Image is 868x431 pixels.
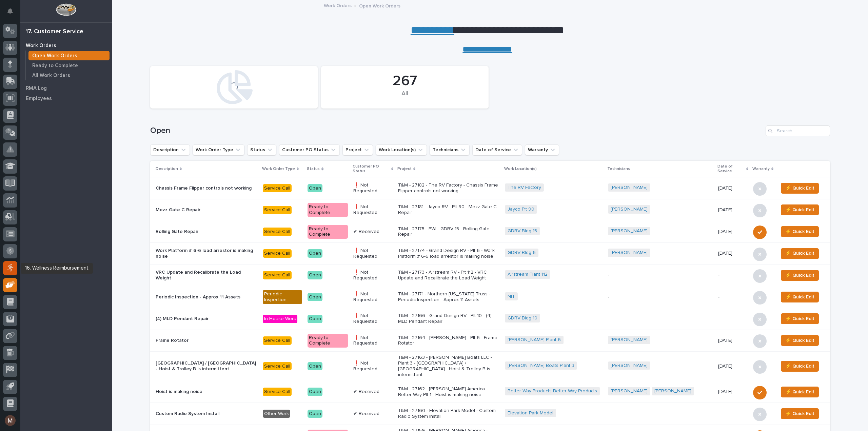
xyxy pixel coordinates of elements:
p: ❗ Not Requested [353,182,393,194]
span: ⚡ Quick Edit [785,336,814,345]
tr: VRC Update and Recalibrate the Load WeightService CallOpen❗ Not RequestedT&M - 27173 - Airstream ... [150,265,830,286]
a: Elevation Park Model [508,410,553,416]
p: Employees [26,96,52,102]
p: T&M - 27171 - Northern [US_STATE] Truss - Periodic Inspection - Approx 11 Assets [398,291,499,303]
p: ✔ Received [353,229,393,235]
a: All Work Orders [26,71,112,80]
p: All Work Orders [32,73,70,79]
p: - [718,316,748,322]
button: Technicians [430,144,470,155]
p: Mezz Gate C Repair [156,207,257,213]
div: Service Call [263,362,292,371]
span: ⚡ Quick Edit [785,184,814,192]
button: Work Location(s) [376,144,427,155]
p: [DATE] [718,251,748,256]
div: Open [308,388,322,396]
tr: Work Platform # 6-6 load arrestor is making noiseService CallOpen❗ Not RequestedT&M - 27174 - Gra... [150,242,830,264]
button: ⚡ Quick Edit [781,387,819,397]
p: ❗ Not Requested [353,291,393,303]
a: The RV Factory [508,185,541,191]
p: - [718,294,748,300]
a: Open Work Orders [26,51,112,60]
div: Periodic Inspection [263,290,302,304]
a: [PERSON_NAME] Boats Plant 3 [508,363,574,369]
p: T&M - 27182 - The RV Factory - Chassis Frame Flipper controls not working [398,182,499,194]
tr: Frame RotatorService CallReady to Complete❗ Not RequestedT&M - 27164 - [PERSON_NAME] - Plt 6 - Fr... [150,330,830,351]
span: ⚡ Quick Edit [785,293,814,301]
p: - [718,272,748,278]
p: ✔ Received [353,411,393,417]
div: Other Work [263,410,290,418]
div: Notifications [8,8,17,19]
button: ⚡ Quick Edit [781,408,819,419]
p: Date of Service [717,163,745,175]
button: Warranty [525,144,559,155]
p: [DATE] [718,207,748,213]
p: VRC Update and Recalibrate the Load Weight [156,270,257,281]
p: - [608,316,713,322]
div: 267 [333,73,477,90]
p: Warranty [752,165,770,173]
p: [DATE] [718,185,748,191]
a: Work Orders [20,40,112,51]
button: Description [150,144,190,155]
p: Open Work Orders [32,53,77,59]
a: GDRV Bldg 10 [508,315,537,321]
p: Work Orders [26,43,56,49]
p: T&M - 27174 - Grand Design RV - Plt 6 - Work Platform # 6-6 load arrestor is making noise [398,248,499,259]
a: Airstream Plant 112 [508,272,548,277]
div: Search [766,125,830,136]
a: [PERSON_NAME] [611,207,648,212]
div: Ready to Complete [308,225,348,239]
span: ⚡ Quick Edit [785,362,814,370]
a: [PERSON_NAME] [611,388,648,394]
p: T&M - 27163 - [PERSON_NAME] Boats LLC - Plant 3 - [GEOGRAPHIC_DATA] / [GEOGRAPHIC_DATA] - Hoist &... [398,355,499,377]
div: Service Call [263,249,292,258]
div: Open [308,362,322,371]
span: ⚡ Quick Edit [785,388,814,396]
p: Project [397,165,412,173]
a: [PERSON_NAME] [611,228,648,234]
button: Notifications [3,4,17,18]
tr: Custom Radio System InstallOther WorkOpen✔ ReceivedT&M - 27160 - Elevation Park Model - Custom Ra... [150,403,830,425]
a: [PERSON_NAME] [611,185,648,191]
p: Work Platform # 6-6 load arrestor is making noise [156,248,257,259]
button: Status [247,144,276,155]
p: Customer PO Status [353,163,390,175]
tr: (4) MLD Pendant RepairIn-House WorkOpen❗ Not RequestedT&M - 27166 - Grand Design RV - Plt 10 - (4... [150,308,830,330]
a: [PERSON_NAME] [611,337,648,343]
p: ❗ Not Requested [353,270,393,281]
div: 17. Customer Service [26,28,83,36]
p: Status [307,165,320,173]
p: T&M - 27164 - [PERSON_NAME] - Plt 6 - Frame Rotator [398,335,499,347]
tr: [GEOGRAPHIC_DATA] / [GEOGRAPHIC_DATA] - Hoist & Trolley B is intermittentService CallOpen❗ Not Re... [150,351,830,381]
div: All [333,90,477,104]
p: T&M - 27166 - Grand Design RV - Plt 10 - (4) MLD Pendant Repair [398,313,499,325]
a: Employees [20,93,112,103]
tr: Rolling Gate RepairService CallReady to Complete✔ ReceivedT&M - 27175 - PWI - GDRV 15 - Rolling G... [150,221,830,242]
a: GDRV Bldg 15 [508,228,537,234]
p: - [608,411,713,417]
div: Ready to Complete [308,203,348,217]
button: ⚡ Quick Edit [781,204,819,215]
p: ❗ Not Requested [353,313,393,325]
p: Technicians [607,165,630,173]
p: Hoist is making noise [156,389,257,395]
div: Open [308,249,322,258]
p: T&M - 27162 - [PERSON_NAME] America - Better Way Plt 1 - Hoist is making noise [398,386,499,398]
p: T&M - 27160 - Elevation Park Model - Custom Radio System Install [398,408,499,419]
p: Chassis Frame Flipper controls not working [156,185,257,191]
p: T&M - 27173 - Airstream RV - Plt 112 - VRC Update and Recalibrate the Load Weight [398,270,499,281]
a: GDRV Bldg 6 [508,250,536,256]
p: Open Work Orders [359,2,400,9]
p: ✔ Received [353,389,393,395]
span: ⚡ Quick Edit [785,271,814,279]
button: Work Order Type [193,144,244,155]
div: Service Call [263,228,292,236]
tr: Chassis Frame Flipper controls not workingService CallOpen❗ Not RequestedT&M - 27182 - The RV Fac... [150,177,830,199]
button: ⚡ Quick Edit [781,270,819,281]
span: ⚡ Quick Edit [785,410,814,418]
tr: Mezz Gate C RepairService CallReady to Complete❗ Not RequestedT&M - 27181 - Jayco RV - Plt 90 - M... [150,199,830,221]
a: Ready to Complete [26,61,112,70]
a: Work Orders [324,1,352,9]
